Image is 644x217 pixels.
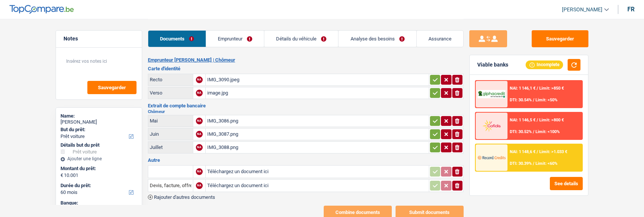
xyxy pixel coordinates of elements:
[196,118,203,124] div: NA
[150,90,191,96] div: Verso
[537,86,538,91] span: /
[98,85,126,90] span: Sauvegarder
[154,195,215,200] span: Rajouter d'autres documents
[61,183,136,189] label: Durée du prêt:
[196,168,203,175] div: NA
[196,131,203,138] div: NA
[477,62,508,68] div: Viable banks
[150,77,191,82] div: Recto
[539,149,567,154] span: Limit: >1.033 €
[61,200,136,206] label: Banque:
[207,129,427,140] div: IMG_3087.png
[510,161,532,166] span: DTI: 30.39%
[478,90,506,99] img: AlphaCredit
[87,81,137,94] button: Sauvegarder
[9,5,74,14] img: TopCompare Logo
[196,144,203,151] div: NA
[533,129,534,134] span: /
[196,76,203,83] div: NA
[61,127,136,133] label: But du prêt:
[537,149,538,154] span: /
[556,3,609,16] a: [PERSON_NAME]
[206,31,264,47] a: Emprunteur
[148,103,464,108] h3: Extrait de compte bancaire
[207,142,427,153] div: IMG_3088.png
[61,142,137,148] div: Détails but du prêt
[535,161,557,166] span: Limit: <60%
[533,98,534,102] span: /
[532,30,588,47] button: Sauvegarder
[207,87,427,99] div: image.jpg
[148,195,215,200] button: Rajouter d'autres documents
[627,6,635,13] div: fr
[535,129,560,134] span: Limit: <100%
[196,90,203,96] div: NA
[150,144,191,150] div: Juillet
[207,74,427,85] div: IMG_3090.jpeg
[61,119,137,125] div: [PERSON_NAME]
[207,115,427,127] div: IMG_3086.png
[510,129,532,134] span: DTI: 30.52%
[533,161,534,166] span: /
[148,57,464,63] h2: Emprunteur [PERSON_NAME] | Chômeur
[264,31,338,47] a: Détails du véhicule
[150,118,191,124] div: Mai
[526,60,563,69] div: Incomplete
[148,31,206,47] a: Documents
[196,182,203,189] div: NA
[537,118,538,122] span: /
[539,118,564,122] span: Limit: >800 €
[61,172,63,178] span: €
[148,158,464,163] h3: Autre
[148,110,464,114] h2: Chômeur
[338,31,416,47] a: Analyse des besoins
[510,86,535,91] span: NAI: 1 146,1 €
[478,150,506,164] img: Record Credits
[510,149,535,154] span: NAI: 1 148,6 €
[562,6,602,13] span: [PERSON_NAME]
[148,66,464,71] h3: Carte d'identité
[510,98,532,102] span: DTI: 30.54%
[61,166,136,172] label: Montant du prêt:
[64,36,134,42] h5: Notes
[417,31,463,47] a: Assurance
[550,177,583,190] button: See details
[478,119,506,133] img: Cofidis
[150,131,191,137] div: Juin
[539,86,564,91] span: Limit: >850 €
[510,118,535,122] span: NAI: 1 146,5 €
[61,113,137,119] div: Name:
[61,156,137,161] div: Ajouter une ligne
[535,98,557,102] span: Limit: <50%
